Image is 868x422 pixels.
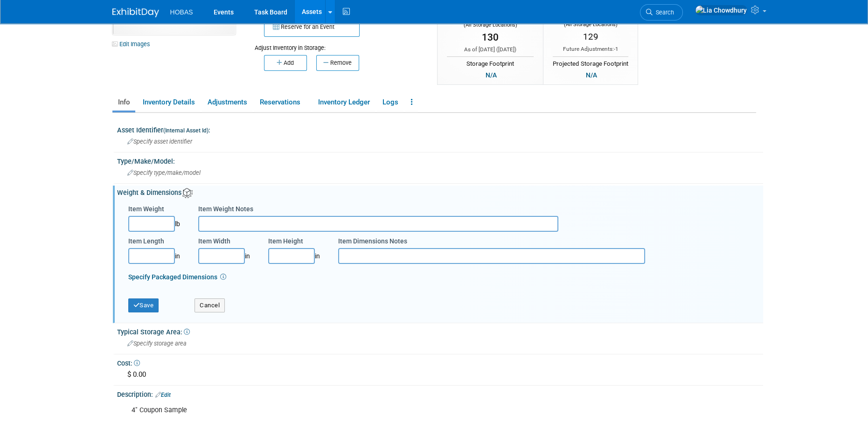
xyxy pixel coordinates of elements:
[338,236,407,246] label: Item Dimensions Notes
[125,401,641,420] div: 4" Coupon Sample
[112,38,154,50] a: Edit Images
[198,204,253,214] label: Item Weight Notes
[117,154,763,166] div: Type/Make/Model:
[128,236,164,246] label: Item Length
[117,123,763,135] div: Asset Identifier :
[483,70,500,80] div: N/A
[653,9,674,16] span: Search
[194,298,225,312] button: Cancel
[112,94,135,111] a: Info
[553,20,628,28] div: (All Storage Locations)
[255,37,424,52] div: Adjust Inventory in Storage:
[128,216,184,232] div: lb
[128,298,159,312] button: Save
[117,387,763,400] div: Description:
[447,46,534,54] div: As of [DATE] ( )
[482,32,499,43] span: 130
[268,248,324,264] div: in
[264,55,307,71] button: Add
[254,94,311,111] a: Reservations
[124,367,756,382] div: $ 0.00
[447,56,534,69] div: Storage Footprint
[127,340,187,347] span: Specify storage area
[640,4,683,21] a: Search
[498,46,514,53] span: [DATE]
[583,70,600,80] div: N/A
[163,127,208,134] small: (Internal Asset Id)
[264,17,360,37] button: Reserve for an Event
[695,5,747,15] img: Lia Chowdhury
[198,248,254,264] div: in
[316,55,359,71] button: Remove
[614,46,618,52] span: -1
[117,328,190,336] span: Typical Storage Area:
[128,248,184,264] div: in
[137,94,200,111] a: Inventory Details
[377,94,403,111] a: Logs
[128,273,217,281] a: Specify Packaged Dimensions
[117,186,763,198] div: Weight & Dimensions
[155,392,171,398] a: Edit
[553,45,628,53] div: Future Adjustments:
[553,56,628,69] div: Projected Storage Footprint
[127,138,192,145] span: Specify asset identifier
[128,204,164,214] label: Item Weight
[202,94,252,111] a: Adjustments
[198,236,230,246] label: Item Width
[583,31,598,42] span: 129
[182,188,193,198] img: Asset Weight and Dimensions
[170,8,193,16] span: HOBAS
[268,236,303,246] label: Item Height
[117,356,763,368] div: Cost:
[447,20,534,29] div: (All Storage Locations)
[112,8,159,17] img: ExhibitDay
[312,94,375,111] a: Inventory Ledger
[127,169,201,176] span: Specify type/make/model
